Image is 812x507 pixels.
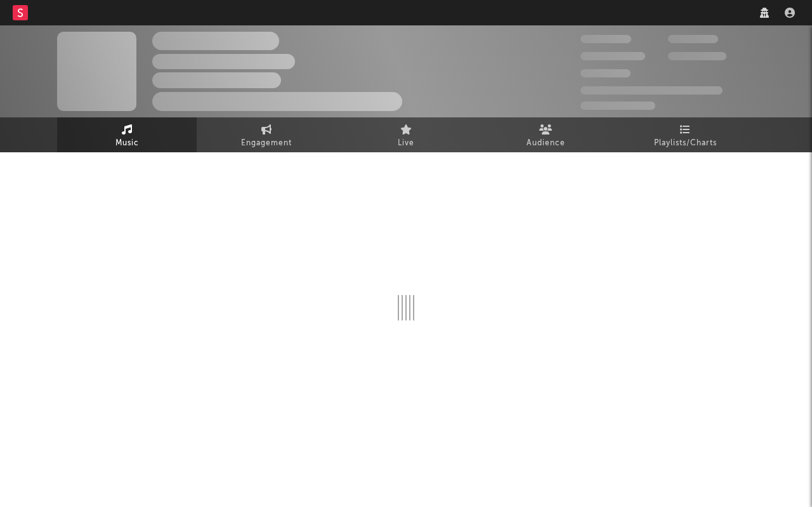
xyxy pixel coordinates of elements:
a: Live [336,117,476,152]
span: Engagement [241,136,292,151]
a: Audience [476,117,615,152]
span: 300.000 [580,35,631,43]
a: Engagement [197,117,336,152]
span: 1.000.000 [668,52,726,60]
span: 100.000 [668,35,718,43]
span: 50.000.000 [580,52,645,60]
span: Music [115,136,139,151]
span: 50.000.000 Monthly Listeners [580,86,723,95]
span: Audience [527,136,565,151]
a: Playlists/Charts [615,117,755,152]
span: Jump Score: 85.0 [580,102,655,110]
span: Live [398,136,414,151]
span: 100.000 [580,69,631,77]
a: Music [57,117,197,152]
span: Playlists/Charts [654,136,717,151]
